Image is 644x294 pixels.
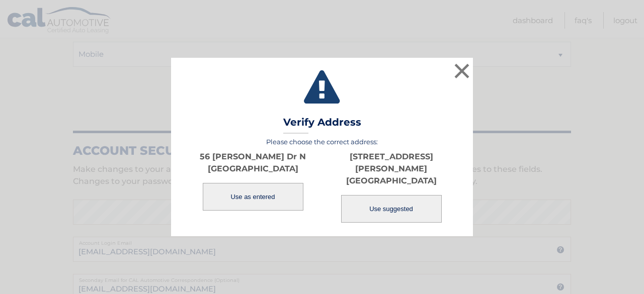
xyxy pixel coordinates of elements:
[184,138,460,224] div: Please choose the correct address:
[283,116,361,134] h3: Verify Address
[203,183,303,211] button: Use as entered
[322,151,460,187] p: [STREET_ADDRESS][PERSON_NAME] [GEOGRAPHIC_DATA]
[341,195,442,223] button: Use suggested
[452,61,472,81] button: ×
[184,151,322,175] p: 56 [PERSON_NAME] Dr N [GEOGRAPHIC_DATA]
